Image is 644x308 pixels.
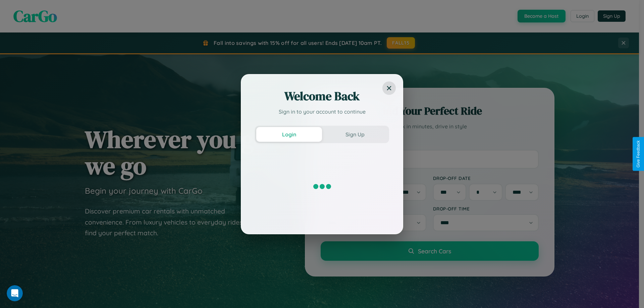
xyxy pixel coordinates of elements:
p: Sign in to your account to continue [255,108,389,116]
div: Give Feedback [636,140,641,168]
iframe: Intercom live chat [7,285,23,301]
button: Sign Up [322,127,388,142]
button: Login [256,127,322,142]
h2: Welcome Back [255,88,389,104]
